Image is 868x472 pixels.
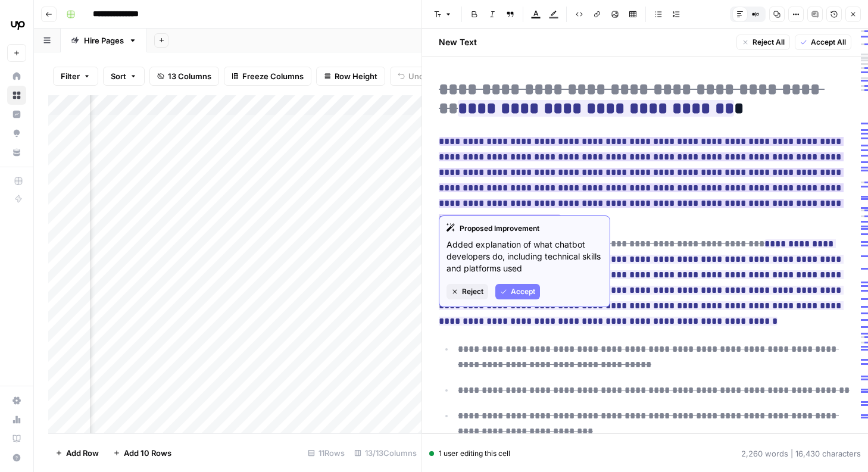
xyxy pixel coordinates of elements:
[7,124,26,143] a: Opportunities
[7,67,26,86] a: Home
[7,105,26,124] a: Insights
[303,443,349,462] div: 11 Rows
[795,35,851,50] button: Accept All
[390,67,436,86] button: Undo
[106,443,179,462] button: Add 10 Rows
[753,37,785,48] span: Reject All
[168,70,211,82] span: 13 Columns
[462,286,483,297] span: Reject
[7,10,26,39] button: Workspace: Upwork
[66,447,99,459] span: Add Row
[447,239,602,274] p: Added explanation of what chatbot developers do, including technical skills and platforms used
[408,70,429,82] span: Undo
[61,29,147,52] a: Hire Pages
[7,143,26,162] a: Your Data
[124,447,171,459] span: Add 10 Rows
[7,410,26,429] a: Usage
[335,70,377,82] span: Row Height
[447,284,488,299] button: Reject
[224,67,311,86] button: Freeze Columns
[439,36,477,48] h2: New Text
[242,70,304,82] span: Freeze Columns
[7,86,26,105] a: Browse
[811,37,846,48] span: Accept All
[7,448,26,467] button: Help + Support
[349,443,421,462] div: 13/13 Columns
[84,35,124,46] div: Hire Pages
[316,67,385,86] button: Row Height
[48,443,106,462] button: Add Row
[53,67,98,86] button: Filter
[511,286,535,297] span: Accept
[111,70,126,82] span: Sort
[741,448,861,460] div: 2,260 words | 16,430 characters
[61,70,80,82] span: Filter
[7,14,29,35] img: Upwork Logo
[149,67,219,86] button: 13 Columns
[495,284,540,299] button: Accept
[7,391,26,410] a: Settings
[736,35,790,50] button: Reject All
[7,429,26,448] a: Learning Hub
[103,67,145,86] button: Sort
[447,223,602,234] div: Proposed Improvement
[429,448,510,459] div: 1 user editing this cell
